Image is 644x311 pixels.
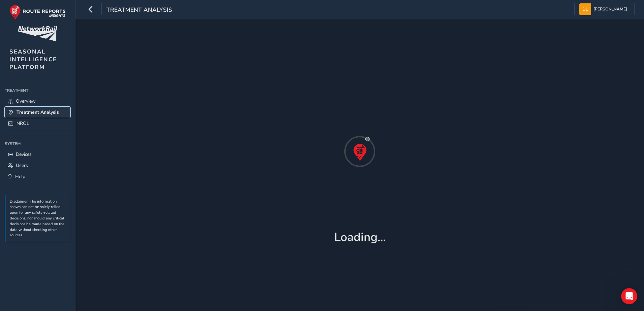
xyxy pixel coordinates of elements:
p: Disclaimer: The information shown can not be solely relied upon for any safety-related decisions,... [10,199,67,239]
span: Overview [16,98,36,104]
div: Treatment [5,85,70,96]
span: NROL [17,120,29,127]
img: diamond-layout [579,3,591,15]
span: Treatment Analysis [17,109,59,115]
span: Treatment Analysis [106,6,172,15]
iframe: Intercom live chat [621,288,637,304]
a: Treatment Analysis [5,107,70,118]
span: SEASONAL INTELLIGENCE PLATFORM [9,48,57,71]
span: [PERSON_NAME] [593,3,627,15]
a: NROL [5,118,70,129]
a: Devices [5,149,70,160]
img: rr logo [9,5,66,20]
span: Users [16,162,28,169]
button: [PERSON_NAME] [579,3,630,15]
div: System [5,139,70,149]
a: Users [5,160,70,171]
a: Help [5,171,70,182]
a: Overview [5,96,70,107]
h1: Loading... [334,230,386,244]
span: Devices [16,151,32,158]
img: customer logo [18,26,57,41]
span: Help [15,173,25,180]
